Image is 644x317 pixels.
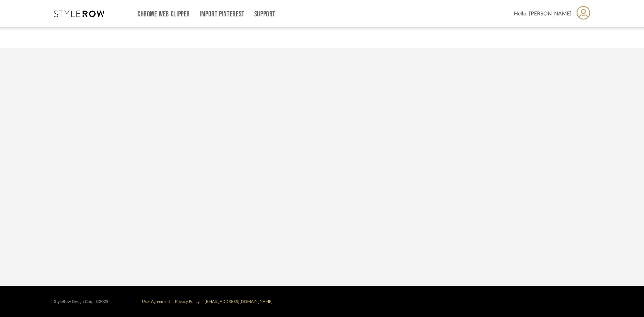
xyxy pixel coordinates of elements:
[514,10,572,18] span: Hello, [PERSON_NAME]
[205,300,273,304] a: [EMAIL_ADDRESS][DOMAIN_NAME]
[200,11,245,17] a: Import Pinterest
[138,11,190,17] a: Chrome Web Clipper
[54,299,108,304] div: StyleRow Design Corp. ©2025
[175,300,200,304] a: Privacy Policy
[142,300,170,304] a: User Agreement
[254,11,275,17] a: Support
